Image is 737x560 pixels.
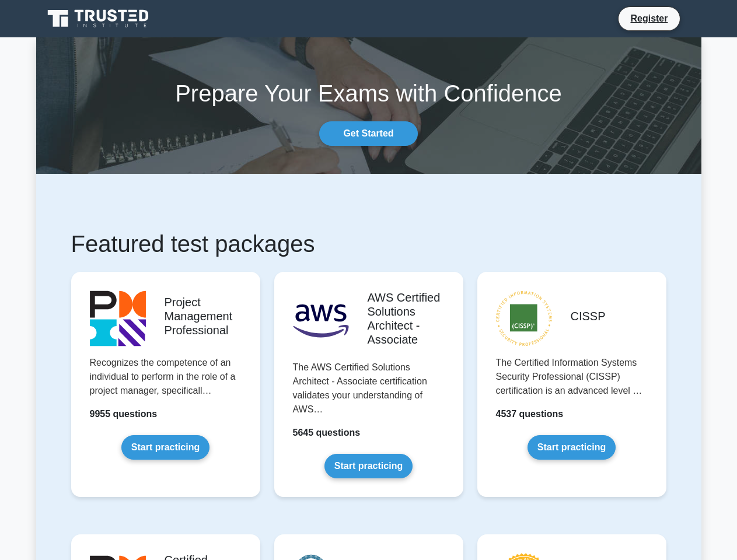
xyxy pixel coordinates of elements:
h1: Prepare Your Exams with Confidence [36,79,701,107]
a: Start practicing [324,454,413,478]
a: Register [623,11,675,26]
h1: Featured test packages [71,230,666,258]
a: Start practicing [121,435,209,460]
a: Start practicing [528,435,616,460]
a: Get Started [319,121,417,146]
